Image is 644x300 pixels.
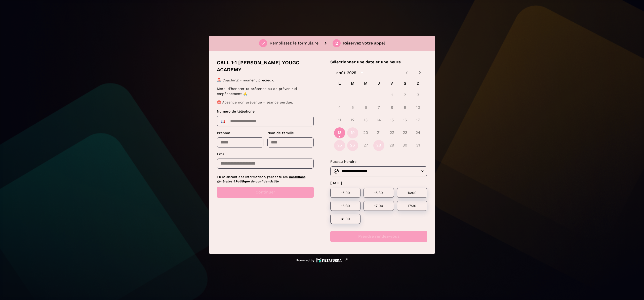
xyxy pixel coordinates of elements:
p: Réservez votre appel [343,40,385,46]
span: Prénom [217,131,230,135]
p: 17:00 [370,204,388,208]
button: calendar view is open, switch to year view [358,69,366,77]
p: Sélectionnez une date et une heure [330,59,427,65]
button: 25 août 2025 [334,140,345,151]
p: Powered by [296,258,314,262]
p: Remplissez le formulaire [270,40,318,46]
div: août [336,70,345,76]
span: Numéro de téléphone [217,109,255,113]
span: & [233,180,236,183]
p: Fuseau horaire [330,159,427,164]
div: France: + 33 [218,117,228,125]
span: D [414,79,423,89]
p: 16:00 [403,191,421,195]
span: S [400,79,410,89]
span: Email [217,152,226,156]
p: 16:30 [336,204,354,208]
a: Politique de confidentialité [236,180,279,183]
button: 28 août 2025 [373,140,384,151]
span: Nom de famille [267,131,294,135]
span: V [387,79,396,89]
button: Open [419,168,425,174]
p: Merci d’honorer ta présence ou de prévenir si empêchement 🙏 [217,86,312,96]
button: 19 août 2025 [347,127,358,138]
p: En saisissant des informations, j'accepte les [217,175,314,184]
button: Next month [416,69,424,77]
div: 2 [335,41,338,45]
span: M [361,79,370,89]
p: CALL 1:1 [PERSON_NAME] YOUGC ACADEMY [217,59,314,73]
p: [DATE] [330,180,427,186]
a: Powered by [296,258,348,263]
p: 18:00 [336,217,354,221]
span: M [348,79,357,89]
span: J [374,79,383,89]
button: 18 août 2025 [334,127,345,138]
a: Conditions générales [217,175,305,183]
p: 17:30 [403,204,421,208]
span: L [335,79,344,89]
button: 26 août 2025 [347,140,358,151]
p: 15:30 [370,191,388,195]
p: ⛔ Absence non prévenue = séance perdue. [217,100,312,105]
div: 2025 [347,70,356,76]
p: 🚨 Coaching = moment précieux. [217,78,312,83]
p: 15:00 [336,191,354,195]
